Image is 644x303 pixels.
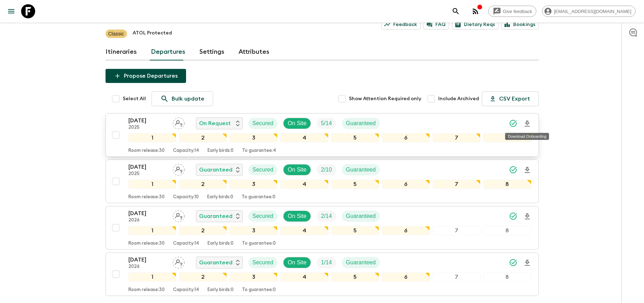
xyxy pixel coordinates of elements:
p: On Site [288,119,306,128]
a: Bulk update [152,91,213,106]
div: 7 [433,226,480,235]
p: Secured [253,119,274,128]
span: Assign pack leader [173,166,185,172]
p: Capacity: 10 [173,194,199,200]
p: Guaranteed [346,166,376,174]
div: On Site [283,257,311,268]
div: Secured [248,164,278,175]
p: Guaranteed [199,212,232,220]
p: Room release: 30 [128,287,165,293]
div: 3 [230,226,278,235]
div: 2 [179,180,227,189]
p: On Request [199,119,231,128]
div: Secured [248,118,278,129]
div: 7 [433,272,480,282]
button: [DATE]2026Assign pack leaderGuaranteedSecuredOn SiteTrip FillGuaranteed12345678Room release:30Cap... [106,252,539,296]
div: 4 [280,133,328,142]
p: On Site [288,258,306,267]
p: To guarantee: 0 [242,287,276,293]
div: Trip Fill [317,164,336,175]
a: Itineraries [106,44,137,60]
p: Capacity: 14 [173,287,199,293]
div: 1 [128,226,176,235]
span: Show Attention Required only [349,95,421,102]
p: Bulk update [172,95,204,103]
div: 6 [382,226,430,235]
p: [DATE] [128,116,167,125]
p: Guaranteed [346,119,376,128]
a: Attributes [238,44,269,60]
span: Include Archived [438,95,479,102]
p: Room release: 30 [128,148,165,154]
p: To guarantee: 4 [242,148,276,154]
a: Bookings [501,20,539,30]
div: Secured [248,257,278,268]
a: Feedback [381,20,421,30]
div: 7 [433,180,480,189]
a: Give feedback [488,6,536,17]
p: On Site [288,212,306,220]
button: [DATE]2026Assign pack leaderGuaranteedSecuredOn SiteTrip FillGuaranteed12345678Room release:30Cap... [106,206,539,250]
div: Trip Fill [317,118,336,129]
div: 4 [280,272,328,282]
p: Guaranteed [199,166,232,174]
div: Download Onboarding [505,133,549,140]
p: 2025 [128,125,167,130]
svg: Download Onboarding [523,259,531,267]
p: [DATE] [128,256,167,264]
div: 1 [128,272,176,282]
span: Assign pack leader [173,120,185,125]
p: [DATE] [128,209,167,218]
div: 6 [382,133,430,142]
div: 3 [230,180,278,189]
button: CSV Export [482,91,539,106]
span: Assign pack leader [173,259,185,264]
div: Secured [248,211,278,222]
div: On Site [283,211,311,222]
span: Give feedback [499,9,536,14]
div: 7 [433,133,480,142]
button: search adventures [449,4,463,18]
div: 8 [483,272,531,282]
p: To guarantee: 0 [242,194,275,200]
a: FAQ [423,20,449,30]
div: 2 [179,226,227,235]
div: 4 [280,180,328,189]
button: [DATE]2025Assign pack leaderOn RequestSecuredOn SiteTrip FillGuaranteed12345678Room release:30Cap... [106,113,539,157]
p: Guaranteed [346,258,376,267]
p: 2 / 14 [321,212,332,220]
div: 4 [280,226,328,235]
svg: Download Onboarding [523,120,531,128]
p: Guaranteed [199,258,232,267]
svg: Synced Successfully [509,119,517,128]
div: 2 [179,133,227,142]
span: Assign pack leader [173,212,185,218]
div: [EMAIL_ADDRESS][DOMAIN_NAME] [542,6,636,17]
svg: Synced Successfully [509,258,517,267]
a: Departures [151,44,185,60]
p: 2026 [128,218,167,223]
div: 3 [230,133,278,142]
p: [DATE] [128,163,167,171]
div: 6 [382,180,430,189]
p: Early birds: 0 [208,287,234,293]
span: Select All [123,95,146,102]
span: [EMAIL_ADDRESS][DOMAIN_NAME] [550,9,635,14]
p: Classic [108,30,124,37]
p: 1 / 14 [321,258,332,267]
div: Trip Fill [317,211,336,222]
button: Propose Departures [106,69,186,83]
p: ATOL Protected [133,30,172,38]
a: Settings [199,44,224,60]
p: Capacity: 14 [173,148,199,154]
div: On Site [283,118,311,129]
p: Early birds: 0 [208,241,234,246]
div: 6 [382,272,430,282]
p: On Site [288,166,306,174]
p: 2 / 10 [321,166,332,174]
div: Trip Fill [317,257,336,268]
p: To guarantee: 0 [242,241,276,246]
p: Early birds: 0 [207,194,233,200]
div: 5 [331,133,379,142]
button: [DATE]2025Assign pack leaderGuaranteedSecuredOn SiteTrip FillGuaranteed12345678Room release:30Cap... [106,160,539,203]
